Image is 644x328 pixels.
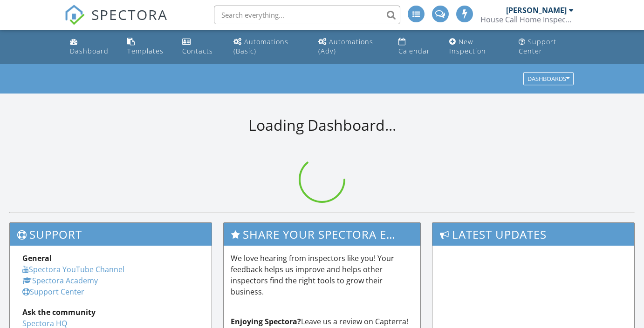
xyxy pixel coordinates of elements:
[22,287,84,297] a: Support Center
[70,47,109,55] div: Dashboard
[231,316,301,327] strong: Enjoying Spectora?
[178,33,222,60] a: Contacts
[123,33,171,60] a: Templates
[515,33,578,60] a: Support Center
[528,76,569,82] div: Dashboards
[230,33,307,60] a: Automations (Basic)
[519,37,556,55] div: Support Center
[127,47,164,55] div: Templates
[231,316,413,327] p: Leave us a review on Capterra!
[506,6,567,15] div: [PERSON_NAME]
[22,253,52,263] strong: General
[214,6,400,24] input: Search everything...
[22,307,199,318] div: Ask the community
[64,5,85,25] img: The Best Home Inspection Software - Spectora
[318,37,373,55] div: Automations (Adv)
[182,47,213,55] div: Contacts
[449,37,486,55] div: New Inspection
[398,47,430,55] div: Calendar
[22,264,124,274] a: Spectora YouTube Channel
[64,13,168,32] a: SPECTORA
[22,275,98,286] a: Spectora Academy
[445,33,507,60] a: New Inspection
[231,253,413,297] p: We love hearing from inspectors like you! Your feedback helps us improve and helps other inspecto...
[91,5,168,24] span: SPECTORA
[66,33,116,60] a: Dashboard
[395,33,438,60] a: Calendar
[523,73,574,86] button: Dashboards
[480,15,574,24] div: House Call Home Inspection- Lake Charles, LA
[315,33,387,60] a: Automations (Advanced)
[10,223,212,246] h3: Support
[432,223,634,246] h3: Latest Updates
[233,37,288,55] div: Automations (Basic)
[224,223,420,246] h3: Share Your Spectora Experience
